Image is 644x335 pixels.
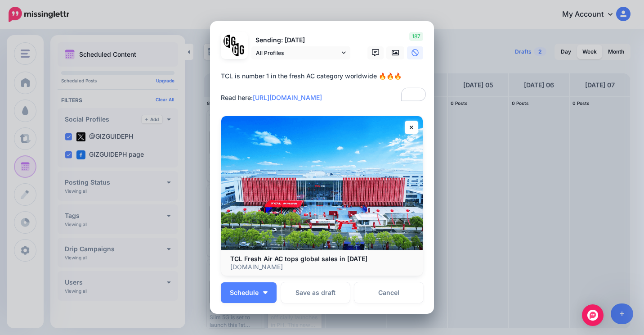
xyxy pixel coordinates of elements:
span: All Profiles [256,48,340,58]
div: Open Intercom Messenger [582,304,604,326]
button: Save as draft [281,282,350,303]
p: [DOMAIN_NAME] [230,263,414,271]
img: 353459792_649996473822713_4483302954317148903_n-bsa138318.png [224,35,237,48]
img: TCL Fresh Air AC tops global sales in 2024 [221,116,423,250]
a: Cancel [354,282,423,303]
span: Schedule [230,290,259,296]
p: Sending: [DATE] [251,35,350,45]
textarea: To enrich screen reader interactions, please activate Accessibility in Grammarly extension settings [221,71,428,103]
img: JT5sWCfR-79925.png [232,43,245,56]
span: 187 [409,32,423,41]
b: TCL Fresh Air AC tops global sales in [DATE] [230,255,367,263]
img: arrow-down-white.png [263,291,268,294]
button: Schedule [221,282,277,303]
div: TCL is number 1 in the fresh AC category worldwide 🔥🔥🔥 Read here: [221,71,428,103]
a: All Profiles [251,46,350,59]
